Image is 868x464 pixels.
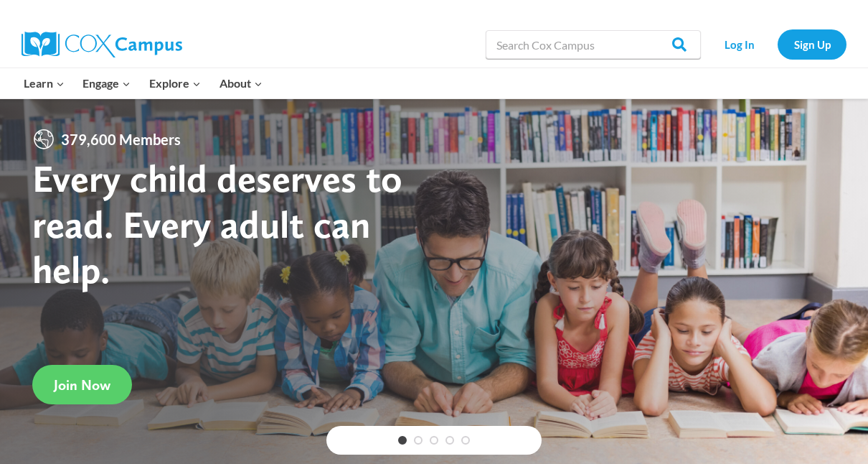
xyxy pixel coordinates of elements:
[14,68,271,98] nav: Primary Navigation
[24,74,65,93] span: Learn
[445,436,454,445] a: 4
[398,436,407,445] a: 1
[778,29,846,59] a: Sign Up
[55,128,187,151] span: 379,600 Members
[708,29,846,59] nav: Secondary Navigation
[54,376,110,394] span: Join Now
[22,32,182,57] img: Cox Campus
[486,30,701,59] input: Search Cox Campus
[430,436,438,445] a: 3
[220,74,263,93] span: About
[32,155,402,292] strong: Every child deserves to read. Every adult can help.
[82,74,131,93] span: Engage
[414,436,423,445] a: 2
[461,436,470,445] a: 5
[708,29,770,59] a: Log In
[32,365,132,404] a: Join Now
[149,74,201,93] span: Explore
